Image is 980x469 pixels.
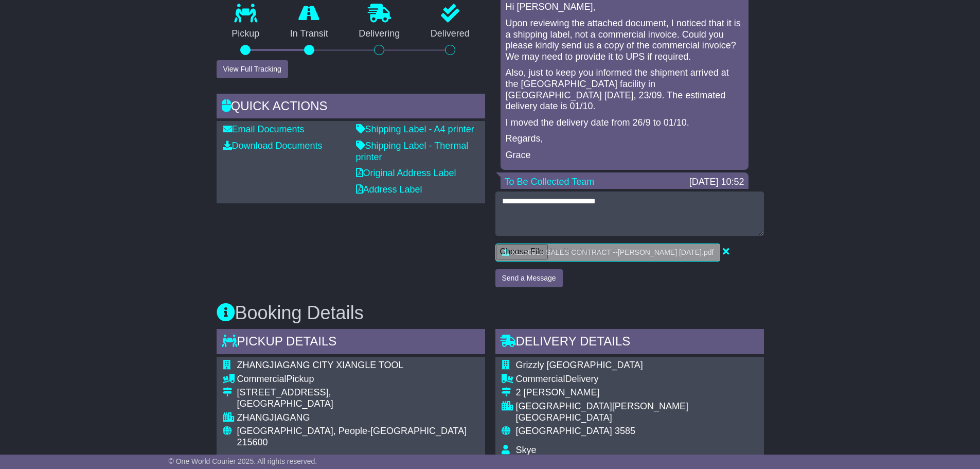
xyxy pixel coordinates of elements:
[505,177,595,187] a: To Be Collected Team
[223,141,323,151] a: Download Documents
[516,360,643,370] span: Grizzly [GEOGRAPHIC_DATA]
[516,387,758,398] div: 2 [PERSON_NAME]
[237,437,268,447] span: 215600
[516,426,612,436] span: [GEOGRAPHIC_DATA]
[356,184,422,195] a: Address Label
[516,401,758,423] div: [GEOGRAPHIC_DATA][PERSON_NAME][GEOGRAPHIC_DATA]
[356,124,474,134] a: Shipping Label - A4 printer
[237,374,287,384] span: Commercial
[415,28,485,40] p: Delivered
[356,168,456,178] a: Original Address Label
[506,18,743,62] p: Upon reviewing the attached document, I noticed that it is a shipping label, not a commercial inv...
[237,360,404,370] span: ZHANGJIAGANG CITY XIANGLE TOOL
[506,2,743,13] p: Hi [PERSON_NAME],
[689,177,744,188] div: [DATE] 10:52
[344,28,416,40] p: Delivering
[516,374,758,385] div: Delivery
[506,117,743,129] p: I moved the delivery date from 26/9 to 01/10.
[217,60,288,78] button: View Full Tracking
[169,457,317,465] span: © One World Courier 2025. All rights reserved.
[223,124,305,134] a: Email Documents
[516,445,537,455] span: Skye
[217,329,485,357] div: Pickup Details
[506,67,743,112] p: Also, just to keep you informed the shipment arrived at the [GEOGRAPHIC_DATA] facility in [GEOGRA...
[237,387,479,398] div: [STREET_ADDRESS],
[237,374,479,385] div: Pickup
[217,28,275,40] p: Pickup
[356,141,469,162] a: Shipping Label - Thermal printer
[275,28,344,40] p: In Transit
[506,133,743,145] p: Regards,
[217,94,485,121] div: Quick Actions
[516,374,565,384] span: Commercial
[615,426,635,436] span: 3585
[495,329,764,357] div: Delivery Details
[506,150,743,161] p: Grace
[495,269,563,287] button: Send a Message
[237,412,479,424] div: ZHANGJIAGANG
[237,398,479,410] div: [GEOGRAPHIC_DATA]
[237,426,467,436] span: [GEOGRAPHIC_DATA], People-[GEOGRAPHIC_DATA]
[217,303,764,323] h3: Booking Details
